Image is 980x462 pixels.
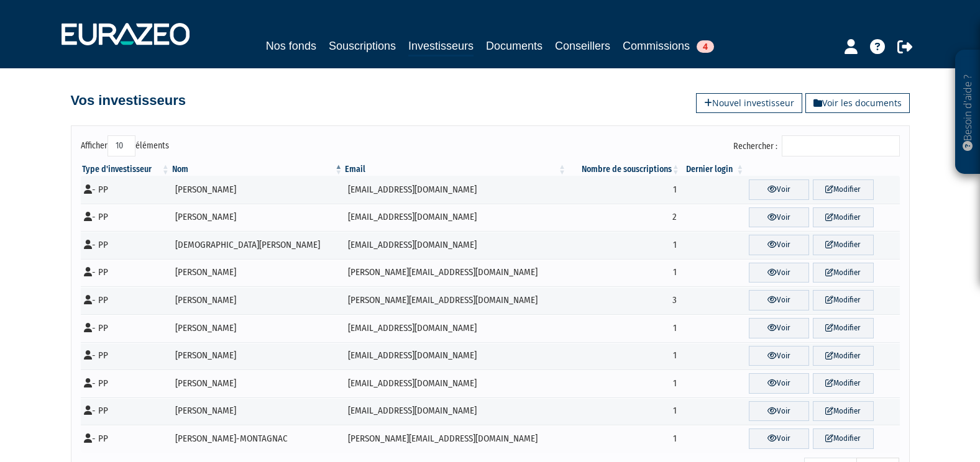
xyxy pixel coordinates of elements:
td: 1 [567,342,681,370]
td: [PERSON_NAME] [171,342,344,370]
h4: Vos investisseurs [71,93,186,108]
td: 1 [567,259,681,287]
a: Modifier [813,263,873,283]
td: [EMAIL_ADDRESS][DOMAIN_NAME] [344,314,567,342]
td: 1 [567,176,681,204]
a: Voir [749,373,809,394]
span: 4 [697,40,714,53]
td: [EMAIL_ADDRESS][DOMAIN_NAME] [344,369,567,397]
a: Modifier [813,235,873,255]
a: Modifier [813,318,873,338]
td: - PP [81,231,171,259]
td: [DEMOGRAPHIC_DATA][PERSON_NAME] [171,231,344,259]
td: - PP [81,397,171,425]
td: - PP [81,176,171,204]
td: [PERSON_NAME] [171,204,344,232]
a: Voir [749,318,809,338]
td: [PERSON_NAME] [171,286,344,314]
th: Type d'investisseur : activer pour trier la colonne par ordre croissant [81,163,171,176]
a: Modifier [813,373,873,394]
td: 1 [567,231,681,259]
td: [PERSON_NAME] [171,314,344,342]
input: Rechercher : [782,135,900,156]
a: Investisseurs [408,37,474,57]
td: [EMAIL_ADDRESS][DOMAIN_NAME] [344,342,567,370]
td: [EMAIL_ADDRESS][DOMAIN_NAME] [344,176,567,204]
td: 1 [567,425,681,453]
a: Nouvel investisseur [696,93,802,113]
a: Voir [749,235,809,255]
a: Conseillers [555,37,610,55]
td: 1 [567,397,681,425]
td: - PP [81,314,171,342]
a: Modifier [813,428,873,449]
td: - PP [81,204,171,232]
td: - PP [81,286,171,314]
a: Voir [749,207,809,228]
td: - PP [81,342,171,370]
td: [PERSON_NAME][EMAIL_ADDRESS][DOMAIN_NAME] [344,259,567,287]
td: [PERSON_NAME][EMAIL_ADDRESS][DOMAIN_NAME] [344,425,567,453]
th: Email : activer pour trier la colonne par ordre croissant [344,163,567,176]
a: Voir [749,263,809,283]
td: [PERSON_NAME] [171,176,344,204]
td: 2 [567,204,681,232]
label: Rechercher : [733,135,900,156]
a: Modifier [813,207,873,228]
a: Voir [749,428,809,449]
td: [EMAIL_ADDRESS][DOMAIN_NAME] [344,231,567,259]
a: Nos fonds [266,37,316,55]
a: Voir [749,290,809,310]
a: Voir [749,401,809,422]
td: 1 [567,314,681,342]
a: Modifier [813,346,873,366]
a: Commissions4 [623,37,714,55]
a: Modifier [813,290,873,310]
th: Nombre de souscriptions : activer pour trier la colonne par ordre croissant [567,163,681,176]
a: Souscriptions [329,37,396,55]
th: Dernier login : activer pour trier la colonne par ordre croissant [681,163,746,176]
td: [PERSON_NAME] [171,259,344,287]
td: [PERSON_NAME][EMAIL_ADDRESS][DOMAIN_NAME] [344,286,567,314]
td: - PP [81,259,171,287]
a: Modifier [813,179,873,200]
a: Voir [749,346,809,366]
a: Voir les documents [805,93,910,113]
td: - PP [81,369,171,397]
label: Afficher éléments [81,135,169,156]
td: [PERSON_NAME]-MONTAGNAC [171,425,344,453]
td: 1 [567,369,681,397]
td: [PERSON_NAME] [171,369,344,397]
td: [PERSON_NAME] [171,397,344,425]
a: Voir [749,179,809,200]
p: Besoin d'aide ? [961,57,975,168]
td: - PP [81,425,171,453]
img: 1732889491-logotype_eurazeo_blanc_rvb.png [62,23,190,45]
td: [EMAIL_ADDRESS][DOMAIN_NAME] [344,204,567,232]
th: Nom : activer pour trier la colonne par ordre d&eacute;croissant [171,163,344,176]
a: Documents [486,37,543,55]
td: [EMAIL_ADDRESS][DOMAIN_NAME] [344,397,567,425]
th: &nbsp; [745,163,899,176]
td: 3 [567,286,681,314]
a: Modifier [813,401,873,422]
select: Afficheréléments [108,135,135,156]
